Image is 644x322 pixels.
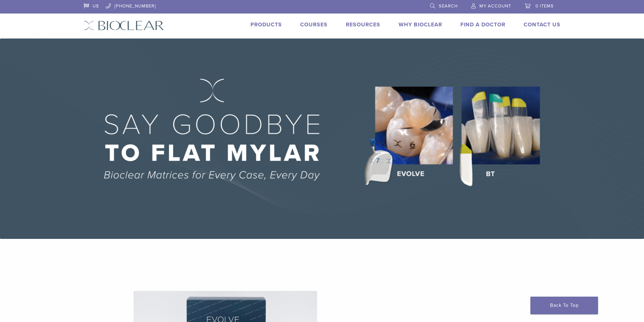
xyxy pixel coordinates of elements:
[535,3,554,9] span: 0 items
[479,3,511,9] span: My Account
[300,21,328,28] a: Courses
[460,21,505,28] a: Find A Doctor
[251,21,282,28] a: Products
[530,297,598,314] a: Back To Top
[346,21,380,28] a: Resources
[84,21,164,30] img: Bioclear
[399,21,442,28] a: Why Bioclear
[524,21,560,28] a: Contact Us
[439,3,458,9] span: Search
